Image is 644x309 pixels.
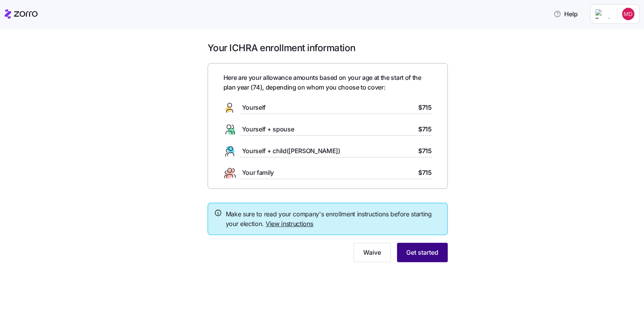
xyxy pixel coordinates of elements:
button: Get started [397,243,448,262]
span: $715 [418,103,432,112]
h1: Your ICHRA enrollment information [208,42,448,54]
span: Your family [242,168,274,178]
button: Waive [354,243,391,262]
span: $715 [418,168,432,178]
span: Yourself + child([PERSON_NAME]) [242,146,340,156]
span: Here are your allowance amounts based on your age at the start of the plan year ( 74 ), depending... [223,73,432,92]
span: $715 [418,146,432,156]
img: Employer logo [595,9,611,19]
span: Yourself [242,103,266,112]
button: Help [547,6,584,22]
span: Waive [363,248,381,257]
span: Make sure to read your company's enrollment instructions before starting your election. [226,209,441,229]
span: Get started [406,248,438,257]
a: View instructions [266,220,313,228]
span: Help [553,9,578,19]
span: $715 [418,124,432,134]
img: a7e40e341e3265f856f88331e78abdc3 [622,8,634,20]
span: Yourself + spouse [242,124,294,134]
